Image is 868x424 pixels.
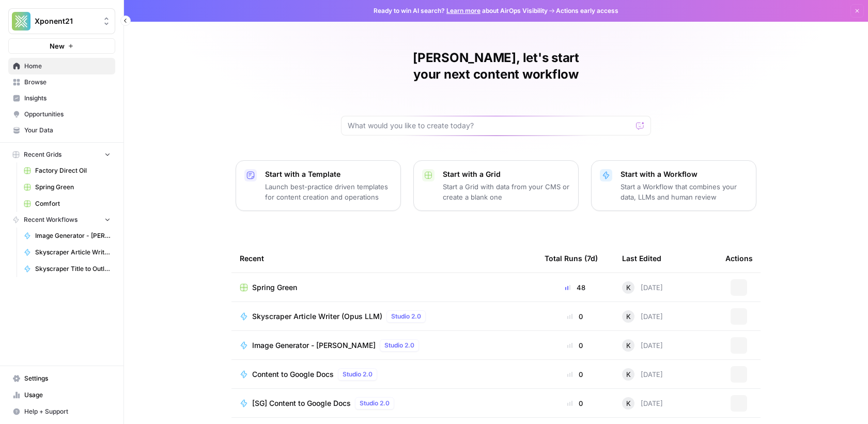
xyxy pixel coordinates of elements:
span: Help + Support [24,407,111,416]
div: Total Runs (7d) [545,244,598,272]
input: What would you like to create today? [348,120,632,131]
a: Home [8,58,115,74]
button: Workspace: Xponent21 [8,8,115,34]
span: Image Generator - [PERSON_NAME] [35,231,111,240]
span: Skyscraper Article Writer (Opus LLM) [35,248,111,257]
div: Recent [240,244,528,272]
span: Studio 2.0 [343,370,373,379]
button: Start with a TemplateLaunch best-practice driven templates for content creation and operations [236,160,401,211]
span: Recent Workflows [24,215,78,224]
span: K [626,340,631,351]
span: K [626,398,631,408]
span: Spring Green [252,282,297,293]
div: [DATE] [622,339,663,352]
span: Recent Grids [24,150,61,159]
span: K [626,311,631,322]
span: Skyscraper Article Writer (Opus LLM) [252,311,382,322]
img: Xponent21 Logo [12,12,30,31]
div: 48 [545,282,606,293]
p: Start a Workflow that combines your data, LLMs and human review [621,181,748,202]
span: Studio 2.0 [384,341,414,350]
div: [DATE] [622,281,663,294]
div: 0 [545,369,606,380]
span: K [626,282,631,293]
span: Studio 2.0 [360,399,390,408]
a: Your Data [8,122,115,139]
a: Spring Green [19,179,115,195]
a: Insights [8,90,115,107]
span: Usage [24,390,111,400]
button: Recent Workflows [8,212,115,228]
button: Help + Support [8,403,115,420]
button: Start with a GridStart a Grid with data from your CMS or create a blank one [413,160,579,211]
span: K [626,369,631,380]
a: Comfort [19,195,115,212]
div: 0 [545,340,606,351]
a: Skyscraper Title to Outline [19,261,115,277]
span: Settings [24,374,111,383]
a: Usage [8,387,115,403]
span: Xponent21 [35,16,97,26]
button: Start with a WorkflowStart a Workflow that combines your data, LLMs and human review [591,160,756,211]
div: 0 [545,398,606,408]
button: Recent Grids [8,147,115,162]
a: Spring Green [240,282,528,293]
span: Insights [24,94,111,103]
p: Start with a Template [265,169,392,179]
p: Start a Grid with data from your CMS or create a blank one [443,181,570,202]
a: Learn more [446,7,481,14]
p: Start with a Grid [443,169,570,179]
button: New [8,38,115,54]
div: Last Edited [622,244,661,272]
div: [DATE] [622,397,663,410]
span: Skyscraper Title to Outline [35,264,111,274]
span: Ready to win AI search? about AirOps Visibility [374,6,548,16]
a: Settings [8,370,115,387]
span: New [50,41,65,51]
span: Opportunities [24,110,111,119]
a: [SG] Content to Google DocsStudio 2.0 [240,397,528,410]
a: Content to Google DocsStudio 2.0 [240,368,528,381]
span: Spring Green [35,183,111,192]
a: Skyscraper Article Writer (Opus LLM) [19,244,115,261]
a: Browse [8,74,115,90]
h1: [PERSON_NAME], let's start your next content workflow [341,50,651,83]
div: [DATE] [622,368,663,381]
a: Opportunities [8,106,115,123]
span: Studio 2.0 [391,312,421,321]
a: Factory Direct Oil [19,162,115,179]
span: Content to Google Docs [252,369,334,380]
a: Image Generator - [PERSON_NAME]Studio 2.0 [240,339,528,352]
span: Actions early access [556,6,618,16]
span: Comfort [35,199,111,208]
div: [DATE] [622,310,663,323]
span: Factory Direct Oil [35,166,111,175]
span: Image Generator - [PERSON_NAME] [252,340,376,351]
a: Skyscraper Article Writer (Opus LLM)Studio 2.0 [240,310,528,323]
span: Your Data [24,126,111,135]
p: Launch best-practice driven templates for content creation and operations [265,181,392,202]
p: Start with a Workflow [621,169,748,179]
span: Home [24,62,111,71]
span: Browse [24,78,111,87]
div: 0 [545,311,606,322]
span: [SG] Content to Google Docs [252,398,351,408]
a: Image Generator - [PERSON_NAME] [19,228,115,244]
div: Actions [725,244,753,272]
